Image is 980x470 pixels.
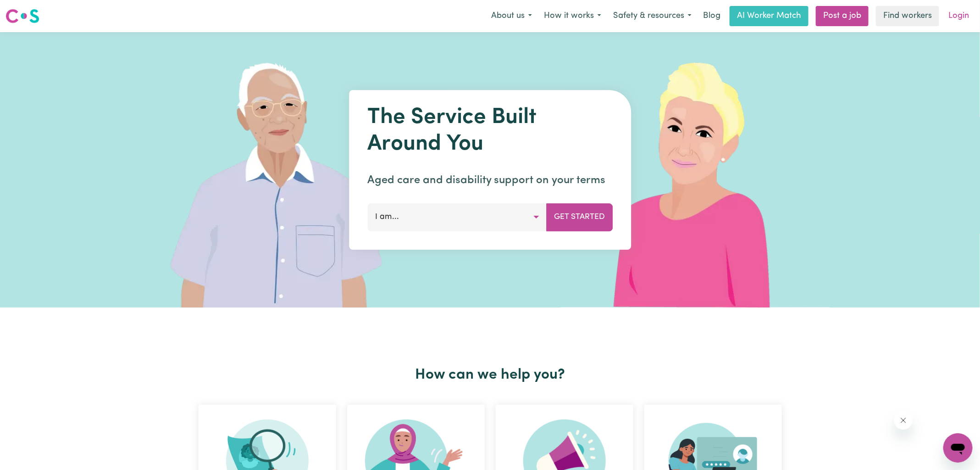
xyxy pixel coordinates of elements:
button: I am... [367,203,547,231]
img: Careseekers logo [6,8,39,24]
a: Find workers [876,6,939,26]
button: Safety & resources [607,6,698,26]
span: Need any help? [6,6,55,14]
a: Blog [698,6,726,26]
h1: The Service Built Around You [367,105,613,157]
p: Aged care and disability support on your terms [367,172,613,189]
button: About us [485,6,538,26]
button: Get Started [546,203,613,231]
a: Post a job [816,6,869,26]
a: Login [943,6,974,26]
button: How it works [538,6,607,26]
a: Careseekers logo [6,6,39,27]
h2: How can we help you? [193,366,787,384]
iframe: Button to launch messaging window [943,433,973,463]
a: AI Worker Match [730,6,808,26]
iframe: Close message [894,411,913,430]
